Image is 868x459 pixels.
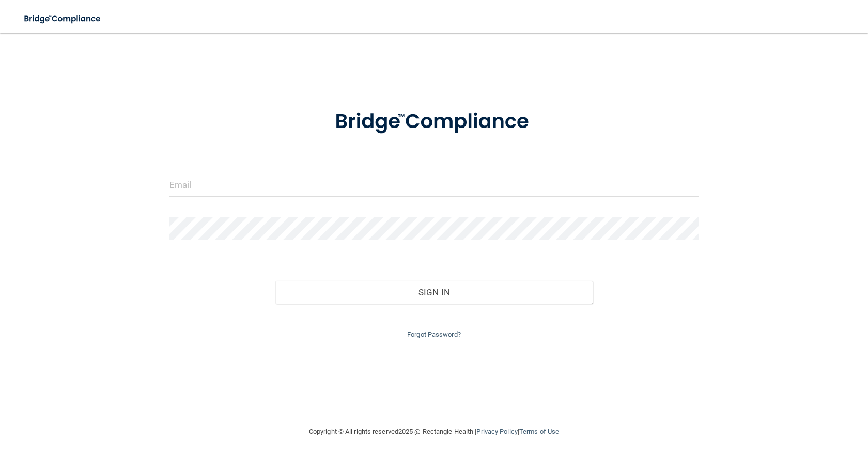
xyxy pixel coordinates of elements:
[314,95,554,149] img: bridge_compliance_login_screen.278c3ca4.svg
[519,428,559,435] a: Terms of Use
[245,415,623,448] div: Copyright © All rights reserved 2025 @ Rectangle Health | |
[169,173,699,197] input: Email
[275,281,593,304] button: Sign In
[476,428,517,435] a: Privacy Policy
[689,386,856,427] iframe: Drift Widget Chat Controller
[16,8,111,29] img: bridge_compliance_login_screen.278c3ca4.svg
[407,330,461,338] a: Forgot Password?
